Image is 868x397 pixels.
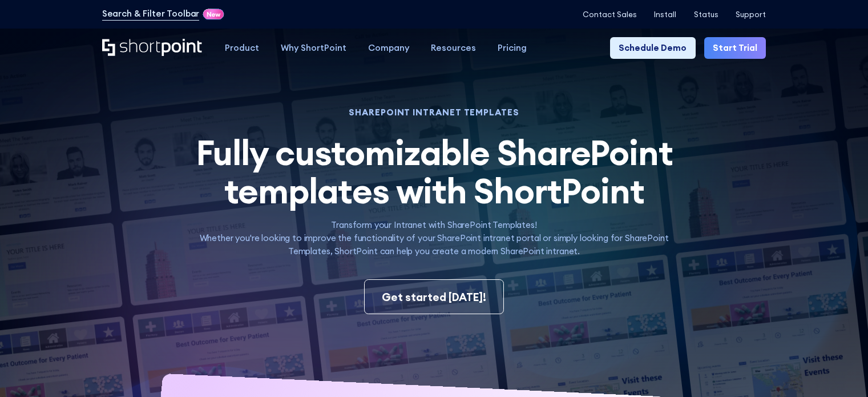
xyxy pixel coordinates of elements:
span: Fully customizable SharePoint templates with ShortPoint [196,130,673,212]
a: Product [214,37,270,59]
a: Contact Sales [583,10,637,19]
a: Company [357,37,420,59]
div: Why ShortPoint [281,42,346,55]
a: Why ShortPoint [270,37,357,59]
a: Get started [DATE]! [364,279,504,314]
a: Home [102,39,203,58]
a: Support [736,10,766,19]
a: Pricing [487,37,538,59]
div: Pricing [498,42,527,55]
a: Install [654,10,676,19]
a: Status [694,10,718,19]
a: Resources [420,37,487,59]
div: Company [368,42,409,55]
div: Get started [DATE]! [382,289,486,306]
a: Search & Filter Toolbar [102,7,200,21]
a: Schedule Demo [610,37,695,59]
div: Product [225,42,259,55]
div: Resources [431,42,476,55]
a: Start Trial [704,37,766,59]
h1: SHAREPOINT INTRANET TEMPLATES [180,109,688,117]
p: Transform your Intranet with SharePoint Templates! Whether you're looking to improve the function... [180,219,688,258]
